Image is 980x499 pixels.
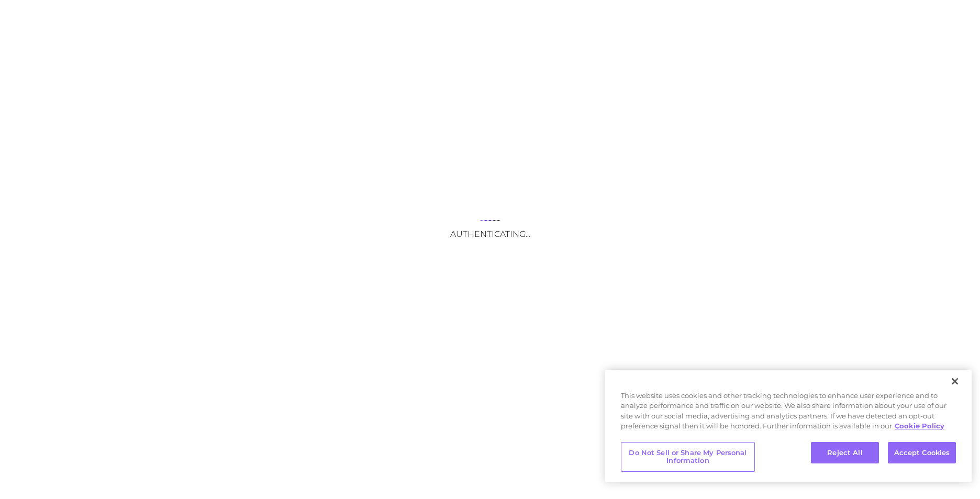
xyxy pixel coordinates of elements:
[811,442,879,464] button: Reject All
[888,442,956,464] button: Accept Cookies
[385,229,595,239] h3: Authenticating...
[943,370,966,393] button: Close
[605,370,972,482] div: Cookie banner
[605,391,972,437] div: This website uses cookies and other tracking technologies to enhance user experience and to analy...
[895,422,944,430] a: More information about your privacy, opens in a new tab
[621,442,755,472] button: Do Not Sell or Share My Personal Information, Opens the preference center dialog
[605,370,972,482] div: Privacy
